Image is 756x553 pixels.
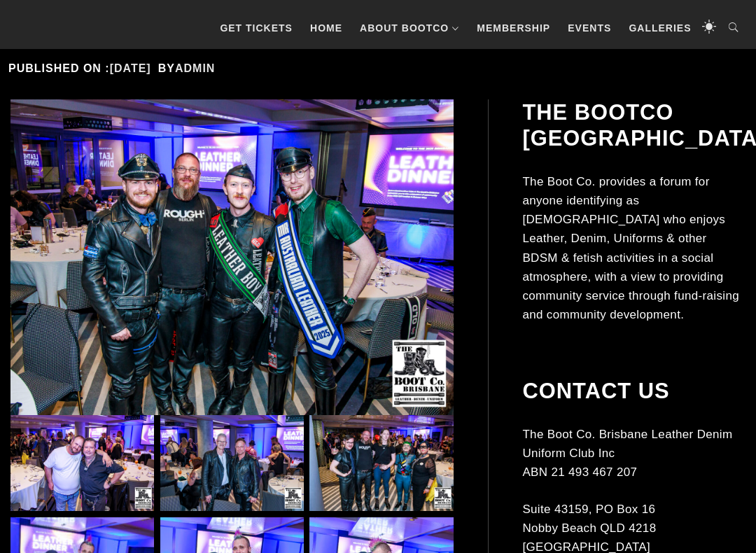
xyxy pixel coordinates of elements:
p: The Boot Co. Brisbane Leather Denim Uniform Club Inc ABN 21 493 467 207 [522,425,745,482]
h2: The BootCo [GEOGRAPHIC_DATA] [522,99,745,151]
a: Galleries [622,7,698,49]
a: admin [175,62,215,74]
h2: Contact Us [522,378,745,404]
span: by [158,62,223,74]
a: Membership [470,7,557,49]
a: GET TICKETS [213,7,300,49]
a: [DATE] [110,62,151,74]
p: The Boot Co. provides a forum for anyone identifying as [DEMOGRAPHIC_DATA] who enjoys Leather, De... [522,172,745,325]
span: Published on : [8,62,158,74]
a: Events [561,7,618,49]
a: Home [303,7,349,49]
a: About BootCo [353,7,466,49]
